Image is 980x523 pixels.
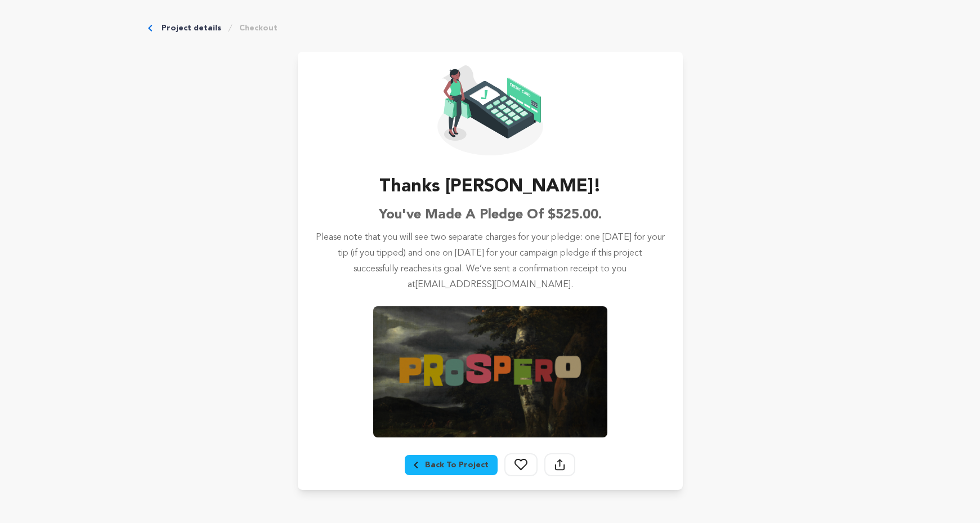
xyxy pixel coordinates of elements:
[316,230,665,293] p: Please note that you will see two separate charges for your pledge: one [DATE] for your tip (if y...
[379,173,601,200] h3: Thanks [PERSON_NAME]!
[437,65,543,155] img: Seed&Spark Confirmation Icon
[148,23,833,34] div: Breadcrumb
[405,455,498,475] a: Breadcrumb
[414,459,489,471] div: Breadcrumb
[239,23,278,34] a: Checkout
[162,23,221,34] a: Project details
[379,205,602,225] h6: You've made a pledge of $525.00.
[373,306,607,437] img: Prospero image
